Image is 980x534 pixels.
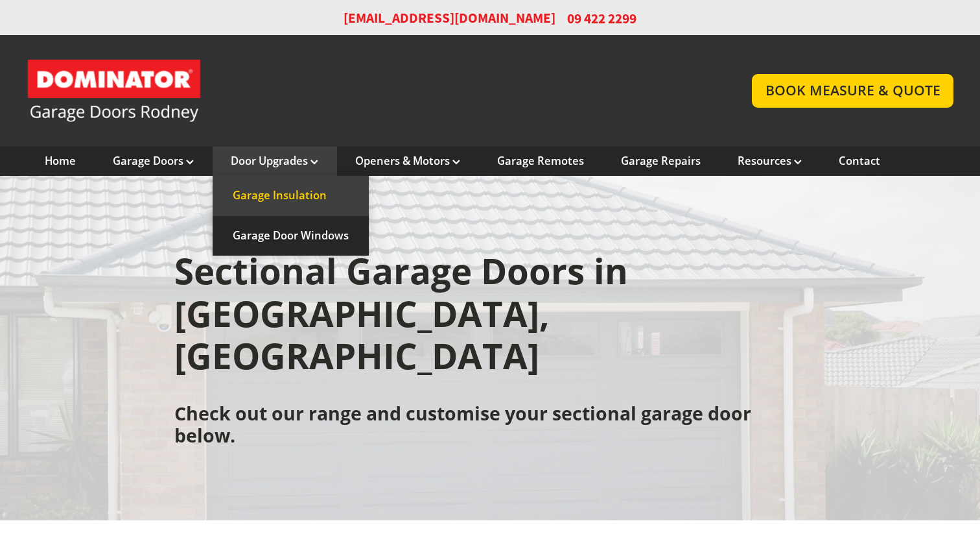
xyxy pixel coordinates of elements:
a: Contact [839,154,880,168]
a: Door Upgrades [231,154,318,168]
a: Garage Insulation [213,176,369,215]
a: Garage Door and Secure Access Solutions homepage [27,58,727,123]
a: Home [45,154,76,168]
a: Openers & Motors [355,154,460,168]
a: Garage Remotes [497,154,584,168]
a: Garage Repairs [621,154,701,168]
span: 09 422 2299 [567,9,636,28]
a: Resources [738,154,802,168]
a: Garage Door Windows [213,216,369,256]
h1: Sectional Garage Doors in [GEOGRAPHIC_DATA], [GEOGRAPHIC_DATA] [174,250,806,378]
a: Garage Doors [113,154,194,168]
a: [EMAIL_ADDRESS][DOMAIN_NAME] [344,9,555,28]
strong: Check out our range and customise your sectional garage door below. [174,401,751,448]
a: BOOK MEASURE & QUOTE [752,74,953,107]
